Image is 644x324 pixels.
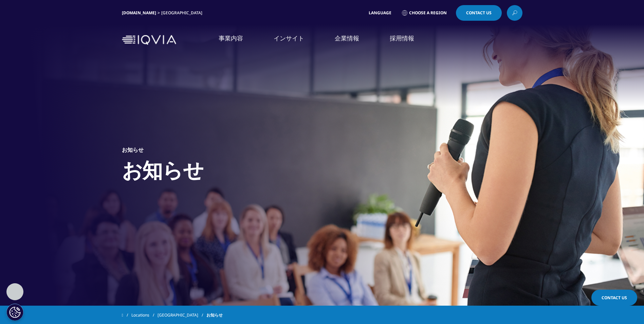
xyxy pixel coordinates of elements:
span: Contact Us [466,11,492,15]
a: [GEOGRAPHIC_DATA] [158,309,206,321]
a: 企業情報 [335,34,359,42]
a: Contact Us [591,290,637,306]
a: インサイト [274,34,304,42]
a: Locations [131,309,158,321]
h5: お知らせ [122,146,144,153]
span: Language [369,10,391,16]
button: Cookie 設定 [6,304,23,321]
a: [DOMAIN_NAME] [122,10,156,16]
nav: Primary [179,24,522,56]
a: Contact Us [456,5,502,21]
h1: お知らせ [122,157,204,187]
a: 採用情報 [390,34,414,42]
span: Contact Us [602,295,627,301]
span: お知らせ [206,309,223,321]
div: [GEOGRAPHIC_DATA] [161,10,205,16]
a: 事業内容 [219,34,243,42]
span: Choose a Region [409,10,447,16]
